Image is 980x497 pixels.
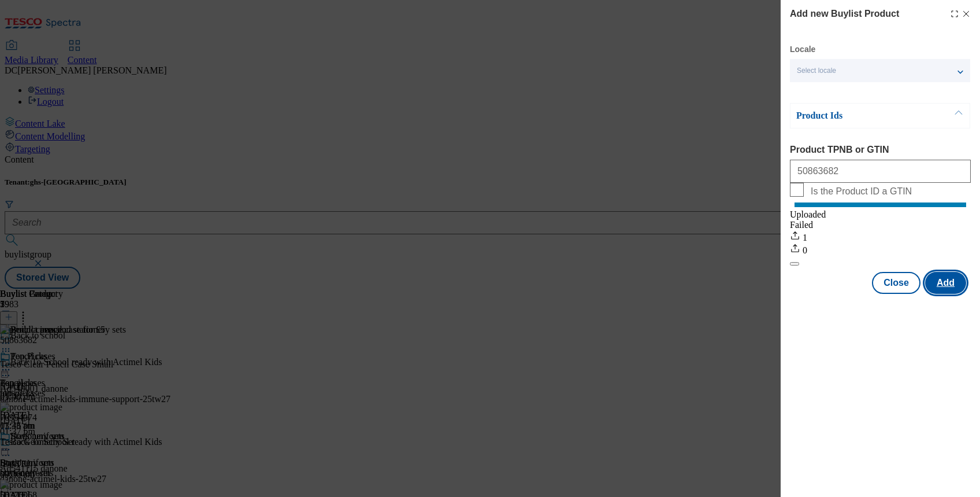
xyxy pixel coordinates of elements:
[790,160,971,183] input: Enter 1 or 20 space separated Product TPNB or GTIN
[790,59,970,82] button: Select locale
[797,67,836,75] span: Select locale
[790,7,899,21] h4: Add new Buylist Product
[790,220,971,230] div: Failed
[790,243,971,256] div: 0
[790,145,971,155] label: Product TPNB or GTIN
[796,110,918,122] p: Product Ids
[790,230,971,243] div: 1
[872,272,920,294] button: Close
[811,186,912,197] span: Is the Product ID a GTIN
[925,272,966,294] button: Add
[790,46,815,53] label: Locale
[790,209,971,220] div: Uploaded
